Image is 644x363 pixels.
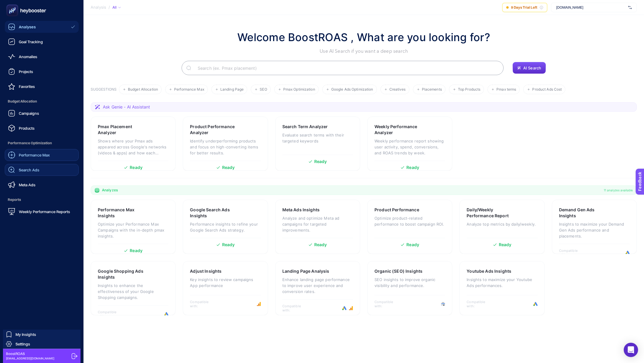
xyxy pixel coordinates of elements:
p: Analyze top metrics by daily/weekly. [467,221,537,227]
span: Feedback [4,2,23,7]
a: Search Ads [5,164,79,176]
h1: Welcome BoostROAS , What are you looking for? [237,29,490,45]
h3: Google Shopping Ads Insights [98,268,150,280]
h3: Organic (SEO) Insights [374,268,422,274]
p: Insights to maximize your Demand Gen Ads performance and placements. [559,221,630,239]
span: Goal Tracking [19,39,43,44]
a: My Insights [3,330,80,339]
p: Key insights to review campaigns App performance [190,277,261,288]
span: Projects [19,69,33,74]
span: Performance Max [19,153,50,157]
span: Performance Optimization [5,137,79,149]
span: Product Ads Cost [532,87,562,92]
input: Search [193,60,499,76]
a: Meta Ads [5,179,79,191]
p: Performance insights to refine your Google Search Ads strategy. [190,221,261,233]
span: Pmax Optimization [283,87,315,92]
p: Optimize product-related performance to boost campaign ROI. [374,215,445,227]
h3: Product Performance [374,207,419,213]
button: AI Search [513,62,546,74]
span: Campaigns [19,111,39,116]
a: Weekly Performance Reports [5,206,79,218]
span: Weekly Performance Reports [19,209,70,214]
h3: Product Performance Analyzer [190,124,242,136]
h3: Adjust Insights [190,268,222,274]
span: Compatible with: [374,300,401,308]
span: Budget Allocation [5,95,79,107]
span: Ask Genie - AI Assistant [103,104,150,110]
a: Google Search Ads InsightsPerformance insights to refine your Google Search Ads strategy.Ready [183,200,268,254]
span: 11 analyzes available [604,188,633,193]
span: Products [19,126,35,131]
span: Settings [16,342,30,346]
span: Compatible with: [190,300,217,308]
span: SEO [260,87,267,92]
span: 9 Days Trial Left [511,5,537,10]
span: Ready [499,243,512,247]
span: Ready [130,165,143,170]
p: Analyze and optimize Meta ad campaigns for targeted improvements. [282,215,353,233]
span: [DOMAIN_NAME] [556,5,626,10]
h3: Pmax Placement Analyzer [98,124,150,136]
span: Creatives [389,87,406,92]
a: Youtube Ads InsightsInsights to maximize your Youtube Ads performances.Compatible with: [459,261,544,315]
img: svg%3e [628,4,632,10]
span: Favorites [19,84,35,89]
p: Identify underperforming products and focus on high-converting items for better results. [190,138,261,156]
h3: Demand Gen Ads Insights [559,207,611,219]
a: Adjust InsightsKey insights to review campaigns App performanceCompatible with: [183,261,268,315]
p: Insights to maximize your Youtube Ads performances. [467,277,537,288]
a: Meta Ads InsightsAnalyze and optimize Meta ad campaigns for targeted improvements.Ready [275,200,360,254]
a: Anomalies [5,51,79,63]
div: Open Intercom Messenger [624,343,638,357]
span: Compatible with: [559,249,586,257]
span: Reports [5,194,79,206]
span: Ready [130,249,143,253]
a: Performance Max InsightsOptimize your Performance Max Campaigns with the in-depth pmax insights.R... [91,200,176,254]
a: Organic (SEO) InsightsSEO insights to improve organic visibility and performance.Compatible with: [367,261,452,315]
span: Analyzes [102,188,118,193]
a: Products [5,122,79,134]
a: Weekly Performance AnalyzerWeekly performance report showing user activity, spend, conversions, a... [367,117,452,171]
h3: SUGGESTIONS [91,87,117,94]
p: Optimize your Performance Max Campaigns with the in-depth pmax insights. [98,221,168,239]
span: My Insights [16,332,36,337]
span: Compatible with: [98,310,125,318]
span: Ready [406,165,419,170]
h3: Search Term Analyzer [282,124,328,130]
h3: Meta Ads Insights [282,207,320,213]
a: Campaigns [5,107,79,119]
h3: Weekly Performance Analyzer [374,124,427,136]
span: Anomalies [19,54,37,59]
a: Goal Tracking [5,36,79,48]
span: Placements [422,87,442,92]
a: Search Term AnalyzerEvaluate search terms with their targeted keywordsReady [275,117,360,171]
span: Compatible with: [467,300,493,308]
h3: Google Search Ads Insights [190,207,242,219]
a: Performance Max [5,149,79,161]
a: Favorites [5,80,79,92]
h3: Youtube Ads Insights [467,268,511,274]
a: Product PerformanceOptimize product-related performance to boost campaign ROI.Ready [367,200,452,254]
a: Landing Page AnalysisEnhance landing page performance to improve user experience and conversion r... [275,261,360,315]
span: Compatible with: [282,304,309,312]
span: Ready [314,159,327,164]
span: Pmax terms [496,87,516,92]
span: BoostROAS [6,351,54,356]
span: Ready [222,165,235,170]
span: Analyses [19,24,36,29]
span: / [109,5,110,10]
a: Google Shopping Ads InsightsInsights to enhance the effectiveness of your Google Shopping campaig... [91,261,176,315]
span: Ready [314,243,327,247]
a: Demand Gen Ads InsightsInsights to maximize your Demand Gen Ads performance and placements.Compat... [552,200,637,254]
span: Ready [222,243,235,247]
div: All [112,5,121,10]
span: AI Search [523,66,541,70]
span: [EMAIL_ADDRESS][DOMAIN_NAME] [6,356,54,361]
p: Weekly performance report showing user activity, spend, conversions, and ROAS trends by week. [374,138,445,156]
a: Pmax Placement AnalyzerShows where your Pmax ads appeared across Google's networks (videos & apps... [91,117,176,171]
p: Shows where your Pmax ads appeared across Google's networks (videos & apps) and how each placemen... [98,138,168,156]
h3: Performance Max Insights [98,207,150,219]
span: Search Ads [19,167,39,172]
p: Enhance landing page performance to improve user experience and conversion rates. [282,277,353,294]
